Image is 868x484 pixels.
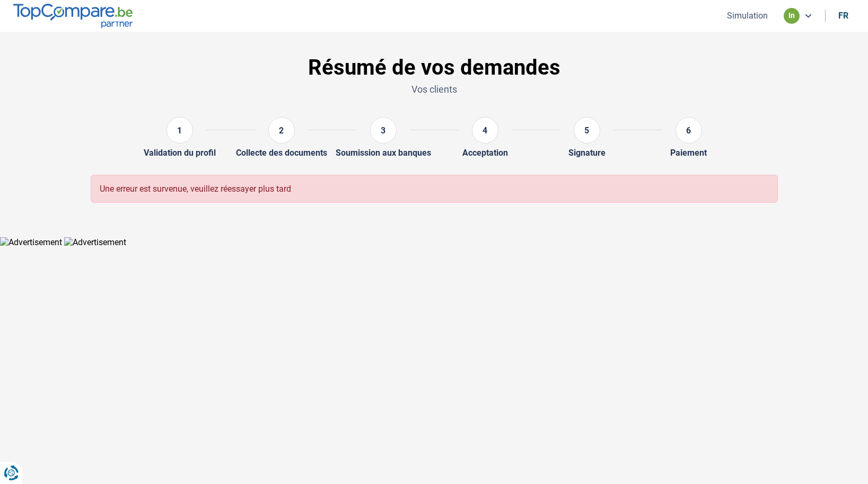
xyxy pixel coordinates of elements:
div: Acceptation [462,148,508,158]
div: Collecte des documents [236,148,327,158]
img: TopCompare.be [13,4,133,28]
div: fr [838,11,848,21]
div: 3 [370,117,397,144]
div: Paiement [670,148,707,158]
p: Vos clients [91,83,778,96]
div: 5 [574,117,600,144]
div: Une erreur est survenue, veuillez réessayer plus tard [91,175,778,203]
div: 6 [676,117,702,144]
h1: Résumé de vos demandes [91,55,778,80]
div: Validation du profil [144,148,216,158]
div: Signature [568,148,606,158]
div: Soumission aux banques [336,148,431,158]
div: 4 [472,117,498,144]
div: 2 [268,117,295,144]
button: Simulation [724,10,771,21]
img: Advertisement [64,237,126,247]
div: 1 [166,117,193,144]
div: in [784,8,800,24]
